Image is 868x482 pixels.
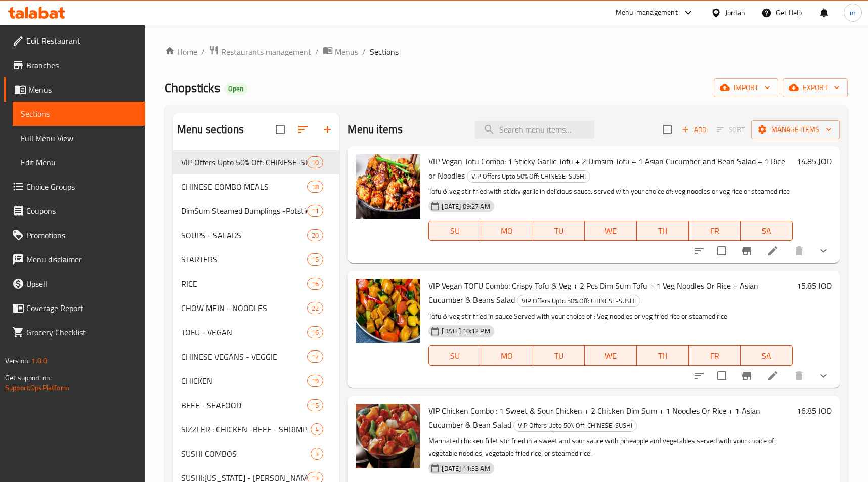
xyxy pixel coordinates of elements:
div: items [307,302,323,314]
svg: Show Choices [817,370,830,382]
span: 18 [308,182,323,192]
button: Add section [315,117,339,142]
div: RICE [181,278,307,290]
span: VIP Offers Upto 50% Off: CHINESE-SUSHI [517,295,640,307]
li: / [362,46,366,58]
span: Select section [657,119,678,140]
span: Grocery Checklist [26,326,137,338]
a: Menus [4,77,145,102]
span: Add [680,124,708,136]
button: Branch-specific-item [734,364,759,388]
a: Grocery Checklist [4,320,145,344]
button: TU [533,221,585,241]
div: items [307,229,323,241]
span: CHOW MEIN - NOODLES [181,302,307,314]
div: RICE16 [173,272,339,296]
span: SIZZLER : CHICKEN -BEEF - SHRIMP [181,423,311,435]
span: 16 [308,328,323,337]
div: Open [224,83,247,95]
button: TH [637,221,689,241]
div: STARTERS [181,253,307,266]
a: Choice Groups [4,174,145,199]
button: delete [787,239,811,263]
span: CHINESE COMBO MEALS [181,181,307,193]
div: STARTERS15 [173,247,339,272]
span: m [850,7,856,18]
div: VIP Offers Upto 50% Off: CHINESE-SUSHI [517,295,640,307]
button: show more [811,239,836,263]
span: Promotions [26,229,137,241]
img: VIP Vegan Tofu Combo: 1 Sticky Garlic Tofu + 2 Dimsim Tofu + 1 Asian Cucumber and Bean Salad + 1 ... [356,154,420,219]
span: MO [485,224,529,238]
span: Open [224,84,247,93]
a: Restaurants management [209,45,311,58]
div: items [307,399,323,411]
span: Add item [678,122,710,138]
span: TH [641,224,685,238]
div: CHINESE COMBO MEALS18 [173,174,339,199]
span: TU [537,224,581,238]
a: Upsell [4,272,145,296]
button: TH [637,345,689,366]
span: import [722,81,770,94]
button: FR [689,221,741,241]
span: Full Menu View [21,132,137,144]
button: sort-choices [687,364,711,388]
span: Edit Restaurant [26,35,137,47]
button: export [783,78,848,97]
div: SOUPS - SALADS20 [173,223,339,247]
span: Select to update [711,365,732,386]
span: Select all sections [270,119,291,140]
span: DimSum Steamed Dumplings -Potstickers [181,205,307,217]
div: items [307,253,323,266]
span: VIP Vegan Tofu Combo: 1 Sticky Garlic Tofu + 2 Dimsim Tofu + 1 Asian Cucumber and Bean Salad + 1 ... [428,154,785,183]
span: CHINESE VEGANS - VEGGIE [181,350,307,363]
a: Sections [13,102,145,126]
div: items [307,326,323,338]
span: Menus [335,46,358,58]
p: Tofu & veg stir fried with sticky garlic in delicious sauce. served with your choice of: veg nood... [428,185,792,198]
span: Upsell [26,278,137,290]
span: SOUPS - SALADS [181,229,307,241]
span: 1.0.0 [31,354,47,367]
button: SU [428,221,481,241]
span: 16 [308,279,323,289]
span: 4 [311,425,323,434]
a: Promotions [4,223,145,247]
a: Menus [323,45,358,58]
span: Sections [21,108,137,120]
span: VIP Chicken Combo : 1 Sweet & Sour Chicken + 2 Chicken Dim Sum + 1 Noodles Or Rice + 1 Asian Cucu... [428,403,760,432]
p: Marinated chicken fillet stir fried in a sweet and sour sauce with pineapple and vegetables serve... [428,434,792,460]
img: VIP Vegan TOFU Combo: Crispy Tofu & Veg + 2 Pcs Dim Sum Tofu + 1 Veg Noodles Or Rice + Asian Cucu... [356,279,420,343]
span: Choice Groups [26,181,137,193]
button: TU [533,345,585,366]
span: VIP Offers Upto 50% Off: CHINESE-SUSHI [514,420,636,431]
span: CHICKEN [181,375,307,387]
div: items [307,205,323,217]
li: / [315,46,319,58]
span: Coupons [26,205,137,217]
svg: Show Choices [817,245,830,257]
button: FR [689,345,741,366]
span: 3 [311,449,323,459]
button: Manage items [751,120,840,139]
button: MO [481,345,533,366]
div: VIP Offers Upto 50% Off: CHINESE-SUSHI10 [173,150,339,174]
a: Support.OpsPlatform [5,381,69,395]
span: 11 [308,206,323,216]
span: TOFU - VEGAN [181,326,307,338]
button: show more [811,364,836,388]
span: SUSHI COMBOS [181,448,311,460]
span: export [791,81,840,94]
button: delete [787,364,811,388]
div: items [311,448,323,460]
span: TH [641,348,685,363]
h6: 15.85 JOD [797,279,832,293]
a: Menu disclaimer [4,247,145,272]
